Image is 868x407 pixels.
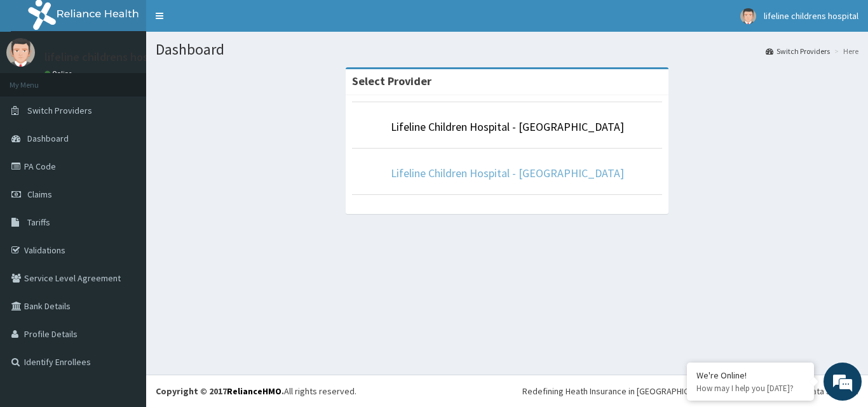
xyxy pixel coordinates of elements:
strong: Select Provider [352,74,431,88]
div: Redefining Heath Insurance in [GEOGRAPHIC_DATA] using Telemedicine and Data Science! [522,385,858,397]
img: d_794563401_company_1708531726252_794563401 [24,63,51,95]
li: Here [831,46,858,57]
div: We're Online! [696,370,804,381]
img: User Image [6,38,35,67]
a: Lifeline Children Hospital - [GEOGRAPHIC_DATA] [391,119,624,134]
p: How may I help you today? [696,383,804,394]
img: User Image [740,8,756,24]
div: Chat with us now [66,71,214,88]
a: Lifeline Children Hospital - [GEOGRAPHIC_DATA] [391,166,624,180]
span: lifeline childrens hospital [764,10,858,22]
strong: Copyright © 2017 . [156,385,284,397]
span: Switch Providers [27,105,92,116]
a: Online [44,69,75,78]
div: Minimize live chat window [208,6,239,37]
a: RelianceHMO [227,385,281,397]
span: Tariffs [27,217,50,228]
span: We're online! [74,123,175,251]
h1: Dashboard [156,41,858,58]
textarea: Type your message and hit 'Enter' [6,272,242,316]
p: lifeline childrens hospital [44,51,171,63]
span: Claims [27,189,52,200]
footer: All rights reserved. [146,375,868,407]
span: Dashboard [27,133,69,144]
a: Switch Providers [766,46,830,57]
